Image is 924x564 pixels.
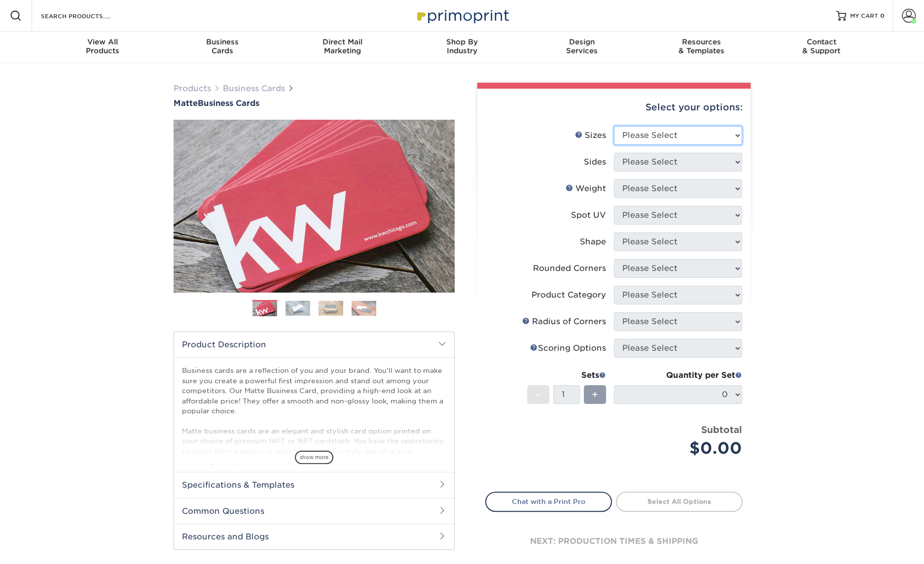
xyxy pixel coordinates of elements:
div: Cards [163,37,283,55]
div: Scoring Options [530,342,606,354]
a: DesignServices [522,32,641,63]
div: Rounded Corners [533,263,606,274]
div: Marketing [283,37,402,55]
span: 0 [880,12,885,19]
span: Direct Mail [283,37,402,46]
div: Services [522,37,641,55]
a: View AllProducts [43,32,163,63]
h2: Specifications & Templates [174,472,454,498]
img: Business Cards 02 [285,300,310,316]
img: Business Cards 03 [319,300,343,316]
div: Products [43,37,163,55]
div: & Support [761,37,881,55]
a: BusinessCards [163,32,283,63]
span: View All [43,37,163,46]
a: Business Cards [223,84,285,93]
h2: Product Description [174,332,454,357]
div: Sides [584,156,606,168]
a: Direct MailMarketing [283,32,402,63]
span: MY CART [850,12,878,20]
span: Matte [174,99,198,108]
img: Matte 01 [174,66,455,346]
div: Sizes [575,130,606,141]
div: & Templates [641,37,761,55]
span: Shop By [402,37,522,46]
span: - [536,387,540,402]
div: Radius of Corners [522,316,606,328]
div: Weight [566,183,606,195]
img: Business Cards 04 [352,300,376,316]
span: Resources [641,37,761,46]
input: SEARCH PRODUCTS..... [40,10,136,22]
a: Products [174,84,211,93]
img: Primoprint [413,5,511,26]
a: Chat with a Print Pro [485,492,612,511]
span: Contact [761,37,881,46]
span: show more [295,451,333,464]
span: Design [522,37,641,46]
a: Contact& Support [761,32,881,63]
div: $0.00 [621,436,742,460]
a: MatteBusiness Cards [174,99,455,108]
span: Business [163,37,283,46]
a: Shop ByIndustry [402,32,522,63]
h1: Business Cards [174,99,455,108]
div: Spot UV [571,209,606,221]
div: Quantity per Set [614,369,742,381]
span: + [592,387,598,402]
strong: Subtotal [701,424,742,435]
div: Industry [402,37,522,55]
div: Shape [580,236,606,248]
div: Select your options: [485,89,743,126]
div: Product Category [532,289,606,301]
h2: Resources and Blogs [174,524,454,549]
img: Business Cards 01 [252,297,277,321]
div: Sets [527,369,606,381]
a: Select All Options [616,492,743,511]
h2: Common Questions [174,498,454,524]
p: Business cards are a reflection of you and your brand. You'll want to make sure you create a powe... [182,365,446,506]
a: Resources& Templates [641,32,761,63]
